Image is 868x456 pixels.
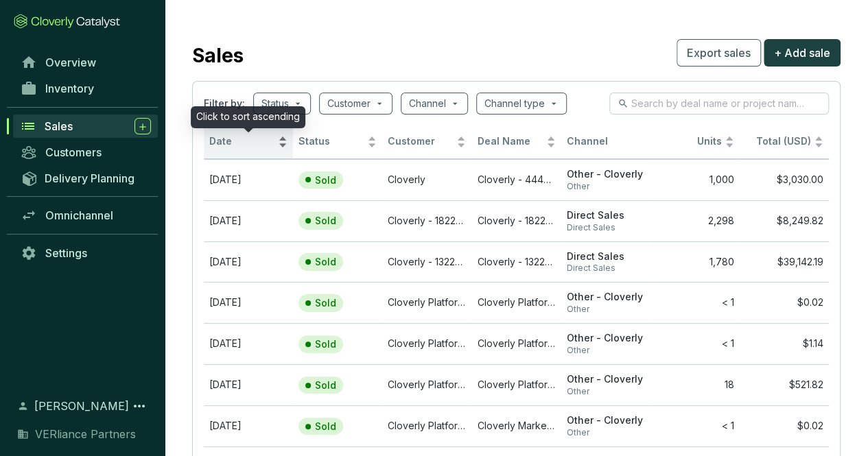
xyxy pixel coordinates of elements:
[567,250,645,263] span: Direct Sales
[471,405,561,446] td: Cloverly Marketplace Bukaleba Forest Project May 30
[567,168,645,181] span: Other - Cloverly
[650,125,740,159] th: Units
[204,241,293,283] td: Aug 30 2024
[471,125,561,159] th: Deal Name
[14,241,158,265] a: Settings
[204,364,293,405] td: Sep 26 2024
[382,241,471,283] td: Cloverly - 13220315984
[477,135,543,148] span: Deal Name
[740,282,829,323] td: $0.02
[204,159,293,200] td: Sep 24 2025
[471,364,561,405] td: Cloverly Platform Vichada Climate Reforestation Project (PAZ) Sep 26
[204,323,293,364] td: Oct 29 2024
[14,167,158,189] a: Delivery Planning
[740,405,829,446] td: $0.02
[382,364,471,405] td: Cloverly Platform Buyer
[45,82,94,95] span: Inventory
[45,208,113,222] span: Omnichannel
[650,159,740,200] td: 1,000
[567,414,645,427] span: Other - Cloverly
[315,256,336,268] p: Sold
[650,200,740,241] td: 2,298
[382,125,471,159] th: Customer
[204,125,293,159] th: Date
[740,323,829,364] td: $1.14
[293,125,382,159] th: Status
[315,338,336,350] p: Sold
[315,174,336,187] p: Sold
[45,145,102,159] span: Customers
[687,45,751,61] span: Export sales
[14,141,158,164] a: Customers
[209,135,275,148] span: Date
[650,364,740,405] td: 18
[204,200,293,241] td: Sep 24 2024
[315,420,336,433] p: Sold
[650,241,740,283] td: 1,780
[382,405,471,446] td: Cloverly Platform Buyer
[204,97,245,110] span: Filter by:
[567,222,645,233] span: Direct Sales
[382,200,471,241] td: Cloverly - 18226368294
[631,96,808,111] input: Search by deal name or project name...
[567,386,645,397] span: Other
[471,200,561,241] td: Cloverly - 18226368294
[471,282,561,323] td: Cloverly Platform Bukaleba Forest Project Dec 17
[567,291,645,304] span: Other - Cloverly
[650,323,740,364] td: < 1
[13,115,158,138] a: Sales
[382,159,471,200] td: Cloverly
[740,241,829,283] td: $39,142.19
[34,398,129,414] span: [PERSON_NAME]
[204,282,293,323] td: Dec 16 2024
[471,241,561,283] td: Cloverly - 13220315984
[740,200,829,241] td: $8,249.82
[650,405,740,446] td: < 1
[567,181,645,192] span: Other
[677,39,761,67] button: Export sales
[567,263,645,274] span: Direct Sales
[764,39,841,67] button: + Add sale
[315,215,336,227] p: Sold
[14,51,158,74] a: Overview
[740,364,829,405] td: $521.82
[567,373,645,386] span: Other - Cloverly
[45,171,134,185] span: Delivery Planning
[561,125,650,159] th: Channel
[382,323,471,364] td: Cloverly Platform Buyer
[382,282,471,323] td: Cloverly Platform Buyer
[35,426,136,442] span: VERliance Partners
[471,159,561,200] td: Cloverly - 44454032012
[14,204,158,227] a: Omnichannel
[656,135,722,148] span: Units
[298,135,364,148] span: Status
[567,345,645,356] span: Other
[204,405,293,446] td: May 30 2023
[14,77,158,100] a: Inventory
[756,135,811,147] span: Total (USD)
[45,246,87,260] span: Settings
[740,159,829,200] td: $3,030.00
[650,282,740,323] td: < 1
[567,332,645,345] span: Other - Cloverly
[774,45,830,61] span: + Add sale
[315,297,336,309] p: Sold
[388,135,454,148] span: Customer
[45,56,96,69] span: Overview
[567,304,645,315] span: Other
[567,209,645,222] span: Direct Sales
[191,106,305,128] div: Click to sort ascending
[192,41,244,70] h2: Sales
[567,427,645,438] span: Other
[45,119,73,133] span: Sales
[315,379,336,392] p: Sold
[471,323,561,364] td: Cloverly Platform Vichada Climate Reforestation Project (PAZ) Oct 29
